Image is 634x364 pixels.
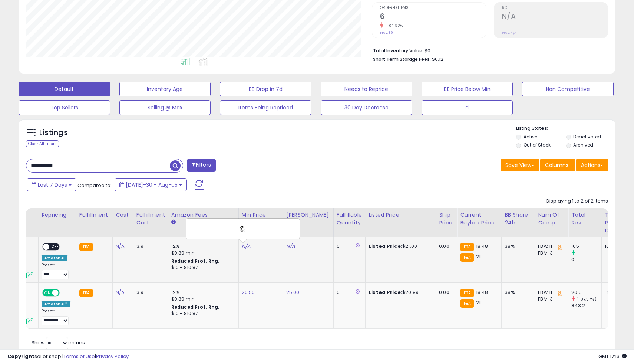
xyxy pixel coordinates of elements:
[524,142,551,148] label: Out of Stock
[59,289,70,296] span: OFF
[501,159,539,171] button: Save View
[571,289,601,296] div: 20.5
[242,243,251,250] a: N/A
[321,82,412,96] button: Needs to Reprice
[136,243,162,250] div: 3.9
[19,100,110,115] button: Top Sellers
[79,211,109,219] div: Fulfillment
[373,46,602,55] li: $0
[476,289,488,296] span: 18.48
[19,82,110,96] button: Default
[605,289,623,296] div: -822.70
[337,211,362,227] div: Fulfillable Quantity
[571,243,601,250] div: 105
[502,12,608,22] h2: N/A
[220,100,311,115] button: Items Being Repriced
[27,178,76,191] button: Last 7 Days
[505,243,529,250] div: 38%
[571,256,601,263] div: 0
[26,140,59,147] div: Clear All Filters
[171,219,176,226] small: Amazon Fees.
[115,178,187,191] button: [DATE]-30 - Aug-05
[505,211,532,227] div: BB Share 24h.
[119,100,211,115] button: Selling @ Max
[576,159,608,171] button: Actions
[119,82,211,96] button: Inventory Age
[373,47,423,54] b: Total Inventory Value:
[171,304,220,310] b: Reduced Prof. Rng.
[502,6,608,10] span: ROI
[432,56,443,63] span: $0.12
[460,243,474,251] small: FBA
[538,250,562,256] div: FBM: 3
[220,82,311,96] button: BB Drop in 7d
[42,309,70,325] div: Preset:
[171,258,220,264] b: Reduced Prof. Rng.
[460,253,474,262] small: FBA
[502,30,516,35] small: Prev: N/A
[540,159,575,171] button: Columns
[136,289,162,296] div: 3.9
[476,253,481,260] span: 21
[505,289,529,296] div: 38%
[571,302,601,309] div: 843.2
[439,289,451,296] div: 0.00
[286,289,300,296] a: 25.00
[337,289,360,296] div: 0
[63,353,95,360] a: Terms of Use
[42,211,73,219] div: Repricing
[369,289,402,296] b: Listed Price:
[116,243,125,250] a: N/A
[136,211,165,227] div: Fulfillment Cost
[171,243,233,250] div: 12%
[42,255,67,261] div: Amazon AI
[439,211,454,227] div: Ship Price
[573,134,601,140] label: Deactivated
[538,296,562,302] div: FBM: 3
[538,243,562,250] div: FBA: 11
[49,244,61,250] span: OFF
[187,159,216,172] button: Filters
[116,211,130,219] div: Cost
[242,211,280,219] div: Min Price
[337,243,360,250] div: 0
[383,23,403,29] small: -84.62%
[439,243,451,250] div: 0.00
[369,211,433,219] div: Listed Price
[286,243,295,250] a: N/A
[321,100,412,115] button: 30 Day Decrease
[476,243,488,250] span: 18.48
[171,250,233,256] div: $0.30 min
[43,289,52,296] span: ON
[39,128,68,138] h5: Listings
[522,82,614,96] button: Non Competitive
[171,211,235,219] div: Amazon Fees
[7,353,34,360] strong: Copyright
[369,243,430,250] div: $21.00
[538,289,562,296] div: FBA: 11
[598,353,627,360] span: 2025-08-13 17:13 GMT
[380,6,486,10] span: Ordered Items
[380,30,393,35] small: Prev: 39
[516,125,615,132] p: Listing States:
[286,211,330,219] div: [PERSON_NAME]
[96,353,129,360] a: Privacy Policy
[460,299,474,308] small: FBA
[373,56,431,62] b: Short Term Storage Fees:
[126,181,178,188] span: [DATE]-30 - Aug-05
[77,182,112,189] span: Compared to:
[524,134,537,140] label: Active
[32,339,85,346] span: Show: entries
[460,289,474,297] small: FBA
[605,243,623,250] div: 105.00
[171,296,233,302] div: $0.30 min
[171,289,233,296] div: 12%
[79,289,93,297] small: FBA
[171,265,233,271] div: $10 - $10.87
[7,353,129,360] div: seller snap | |
[546,198,608,205] div: Displaying 1 to 2 of 2 items
[369,289,430,296] div: $20.99
[116,289,125,296] a: N/A
[380,12,486,22] h2: 6
[573,142,593,148] label: Archived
